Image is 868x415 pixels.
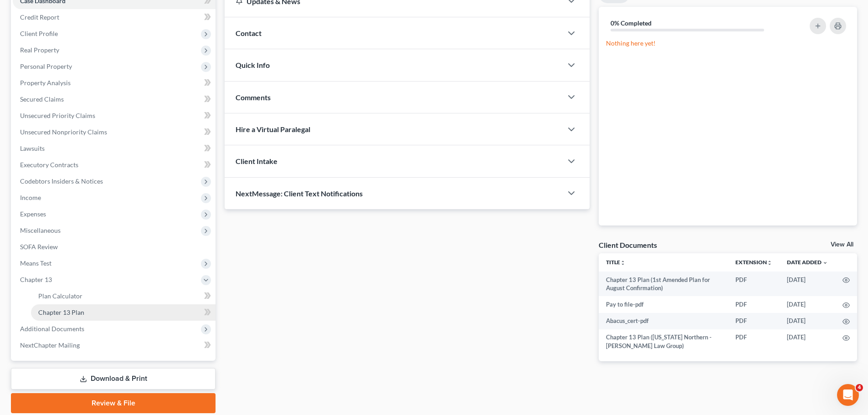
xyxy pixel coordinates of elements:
span: Personal Property [20,62,72,70]
span: Credit Report [20,13,59,21]
td: [DATE] [780,296,835,313]
span: SOFA Review [20,243,58,251]
span: Plan Calculator [38,292,82,300]
span: Contact [236,29,262,37]
span: Expenses [20,210,46,218]
td: PDF [728,296,780,313]
span: Unsecured Nonpriority Claims [20,128,107,136]
span: Income [20,194,41,201]
a: View All [831,241,853,248]
span: Chapter 13 [20,276,52,283]
span: Chapter 13 Plan [38,308,84,316]
span: Additional Documents [20,325,84,333]
i: unfold_more [767,260,772,266]
span: 4 [856,384,863,391]
td: [DATE] [780,329,835,354]
strong: 0% Completed [611,19,652,27]
td: Chapter 13 Plan ([US_STATE] Northern - [PERSON_NAME] Law Group) [599,329,728,354]
i: unfold_more [620,260,626,266]
span: Client Intake [236,157,277,165]
a: Titleunfold_more [606,259,626,266]
a: Chapter 13 Plan [31,304,216,321]
span: Secured Claims [20,95,64,103]
td: Pay to file-pdf [599,296,728,313]
a: Plan Calculator [31,288,216,304]
a: Unsecured Priority Claims [13,108,216,124]
span: Miscellaneous [20,226,61,234]
a: Lawsuits [13,140,216,157]
td: PDF [728,313,780,329]
a: Date Added expand_more [787,259,828,266]
span: Codebtors Insiders & Notices [20,177,103,185]
a: SOFA Review [13,239,216,255]
a: Credit Report [13,9,216,26]
span: Property Analysis [20,79,71,87]
a: Extensionunfold_more [735,259,772,266]
span: NextChapter Mailing [20,341,80,349]
td: PDF [728,272,780,297]
a: NextChapter Mailing [13,337,216,354]
a: Unsecured Nonpriority Claims [13,124,216,140]
a: Property Analysis [13,75,216,91]
span: Hire a Virtual Paralegal [236,125,310,133]
span: Executory Contracts [20,161,78,169]
a: Executory Contracts [13,157,216,173]
i: expand_more [822,260,828,266]
span: Real Property [20,46,59,54]
span: Unsecured Priority Claims [20,112,95,119]
td: Chapter 13 Plan (1st Amended Plan for August Confirmation) [599,272,728,297]
td: PDF [728,329,780,354]
a: Download & Print [11,368,216,389]
div: Client Documents [599,240,657,250]
span: Lawsuits [20,144,45,152]
span: Comments [236,93,271,102]
a: Secured Claims [13,91,216,108]
a: Review & File [11,393,216,413]
span: Means Test [20,259,51,267]
td: Abacus_cert-pdf [599,313,728,329]
iframe: Intercom live chat [837,384,859,406]
td: [DATE] [780,272,835,297]
span: Quick Info [236,61,270,69]
span: Client Profile [20,30,58,37]
td: [DATE] [780,313,835,329]
span: NextMessage: Client Text Notifications [236,189,363,198]
p: Nothing here yet! [606,39,850,48]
